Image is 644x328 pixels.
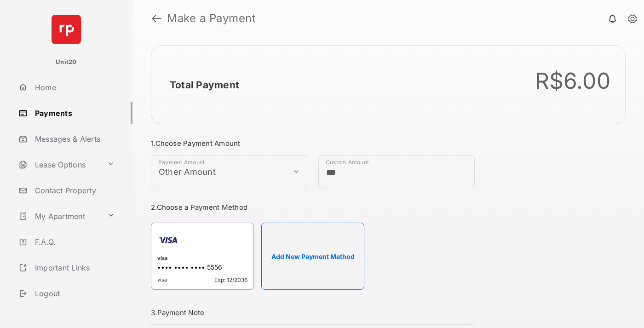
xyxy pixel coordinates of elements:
[157,263,247,273] div: •••• •••• •••• 5556
[15,231,132,253] a: F.A.Q.
[170,79,239,91] h2: Total Payment
[261,223,364,290] button: Add New Payment Method
[15,128,132,150] a: Messages & Alerts
[167,13,256,24] strong: Make a Payment
[214,276,247,283] span: Exp: 12/2036
[15,154,103,176] a: Lease Options
[56,58,77,67] p: Unit20
[535,68,611,94] div: R$6.00
[15,257,118,279] a: Important Links
[15,282,132,305] a: Logout
[15,76,132,98] a: Home
[15,179,132,201] a: Contact Property
[151,223,254,290] div: visa•••• •••• •••• 5556visaExp: 12/2036
[15,205,103,227] a: My Apartment
[151,139,475,148] h3: 1. Choose Payment Amount
[15,102,132,124] a: Payments
[151,308,475,317] h3: 3. Payment Note
[157,255,247,263] div: visa
[157,276,167,283] span: visa
[52,15,81,44] img: svg+xml;base64,PHN2ZyB4bWxucz0iaHR0cDovL3d3dy53My5vcmcvMjAwMC9zdmciIHdpZHRoPSI2NCIgaGVpZ2h0PSI2NC...
[151,203,475,212] h3: 2. Choose a Payment Method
